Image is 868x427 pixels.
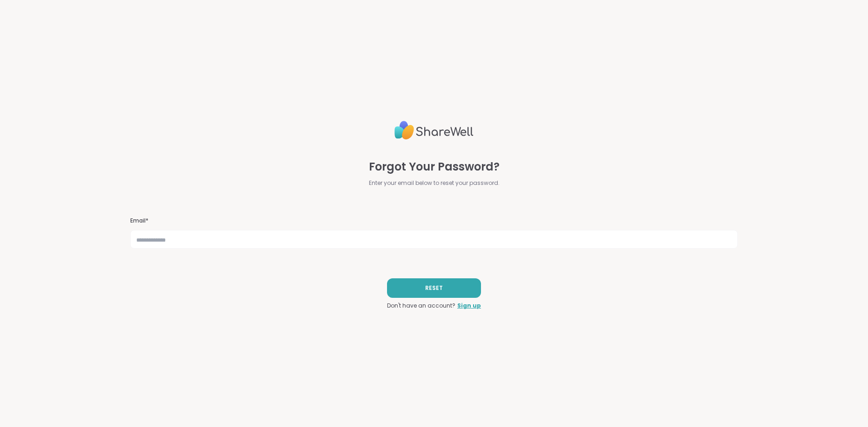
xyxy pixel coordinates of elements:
[369,179,500,187] span: Enter your email below to reset your password.
[130,217,738,225] h3: Email*
[457,302,481,310] a: Sign up
[369,158,500,175] span: Forgot Your Password?
[387,302,455,310] span: Don't have an account?
[387,278,481,298] button: RESET
[425,284,443,292] span: RESET
[394,117,474,144] img: ShareWell Logo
